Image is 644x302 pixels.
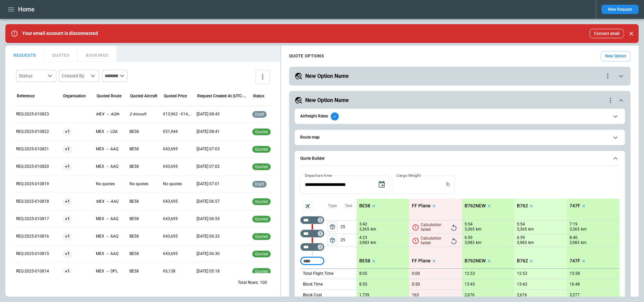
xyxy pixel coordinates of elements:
[254,252,269,256] span: quoted
[163,199,178,204] p: €43,695
[96,111,119,117] p: MEX → AQW
[130,94,157,98] div: Quoted Aircraft
[62,228,72,245] span: +1
[421,236,447,245] p: Calculation failed
[22,31,98,36] p: Your email account is disconnected
[163,146,178,152] p: €43,695
[16,251,49,257] p: REQ-2025-010815
[300,114,328,118] h6: Airfreight Rates
[62,123,72,140] span: +1
[517,258,528,264] p: B762
[412,293,419,298] p: 163
[163,251,178,257] p: €43,695
[448,236,459,247] span: Retry
[254,199,269,204] span: quoted
[303,282,323,287] p: Block Time
[517,222,525,227] p: 5:54
[412,203,431,209] p: FF Plane
[465,293,475,298] p: 2,676
[606,96,614,104] div: quote-option-actions
[17,94,35,98] div: Reference
[465,222,473,227] p: 5:54
[412,271,420,276] p: 0:00
[448,222,459,233] span: Retry
[517,271,527,276] p: 12:53
[96,146,118,152] p: MEX → AAQ
[371,240,376,246] p: km
[465,235,473,240] p: 6:59
[163,181,182,187] p: No quotes
[16,234,49,239] p: REQ-2025-010816
[590,29,624,38] button: Connect email
[446,182,450,187] p: lb
[300,151,620,166] button: Quote Builder
[300,130,620,145] button: Route map
[303,201,313,211] span: Aircraft selection
[528,226,534,232] p: km
[327,222,337,232] span: Type of sector
[359,226,369,232] p: 3,365
[78,46,117,62] button: BOOKINGS
[412,282,420,287] p: 0:50
[238,280,259,286] p: Total Rows:
[329,237,336,244] span: package_2
[329,223,336,230] span: package_2
[300,216,324,224] div: Too short
[62,193,72,210] span: +1
[570,203,580,209] p: 747F
[16,199,49,204] p: REQ-2025-010818
[359,282,367,287] p: 8:55
[570,293,580,298] p: 3,277
[96,234,118,239] p: MEX → AAQ
[517,293,527,298] p: 2,676
[300,257,324,265] div: Too short
[465,282,475,287] p: 13:43
[359,235,367,240] p: 4:23
[163,164,178,169] p: €43,695
[601,51,631,61] button: New Option
[327,222,337,232] button: left aligned
[163,111,191,117] p: €13,962 - €14,337
[96,216,118,222] p: MEX → AAQ
[465,226,475,232] p: 3,365
[197,94,248,98] div: Request Created At (UTC-05:00)
[44,46,78,62] button: QUOTES
[254,130,269,134] span: quoted
[253,94,264,98] div: Status
[517,235,525,240] p: 6:59
[129,111,146,117] p: 2 Aircraft
[517,282,527,287] p: 13:43
[476,240,482,246] p: km
[96,199,118,204] p: MEX → AAQ
[359,293,369,298] p: 1,739
[254,234,269,239] span: quoted
[570,235,578,240] p: 8:40
[62,72,89,79] div: Created By
[300,243,324,251] div: Too short
[197,199,220,204] p: 09/19/25 06:57
[465,258,486,264] p: B762NEW
[570,240,580,246] p: 3,983
[476,226,482,232] p: km
[570,282,580,287] p: 16:48
[197,146,220,152] p: 09/19/25 07:03
[197,251,220,257] p: 09/19/25 06:30
[129,216,139,222] p: BE58
[371,226,376,232] p: km
[340,234,357,247] p: 25
[129,234,139,239] p: BE58
[359,203,370,209] p: BE58
[129,164,139,169] p: BE58
[305,72,349,80] h5: New Option Name
[18,5,35,13] h1: Home
[164,94,187,98] div: Quoted Price
[305,172,332,178] label: Departure time
[627,26,636,41] div: dismiss
[421,223,447,232] p: Calculation failed
[254,112,265,117] span: draft
[96,164,118,169] p: MEX → AAQ
[260,280,267,286] p: 100
[5,46,44,62] button: REQUESTS
[465,271,475,276] p: 12:53
[129,181,148,187] p: No quotes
